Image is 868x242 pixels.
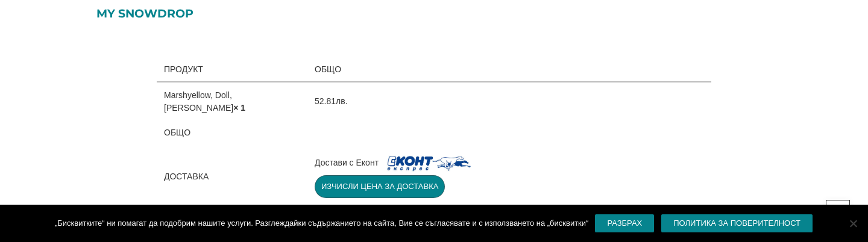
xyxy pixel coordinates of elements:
span: лв. [336,96,348,106]
td: Marshyellow, Doll, [PERSON_NAME] [157,82,307,120]
th: Общо [157,120,307,144]
img: ekont_logo.jpg [383,151,475,175]
span: „Бисквитките“ ни помагат да подобрим нашите услуги. Разглеждайки съдържанието на сайта, Вие се съ... [55,217,588,229]
span: No [847,217,859,229]
label: Достави с Еконт [315,158,475,167]
a: Разбрах [594,214,655,233]
a: My snowdrop [96,5,193,22]
th: Общо [307,58,711,82]
th: Продукт [157,58,307,82]
th: Доставка [157,144,307,208]
strong: × 1 [233,103,245,113]
span: 52.81 [315,96,348,106]
a: Политика за поверителност [661,214,813,233]
button: Изчисли цена за доставка [315,175,445,198]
